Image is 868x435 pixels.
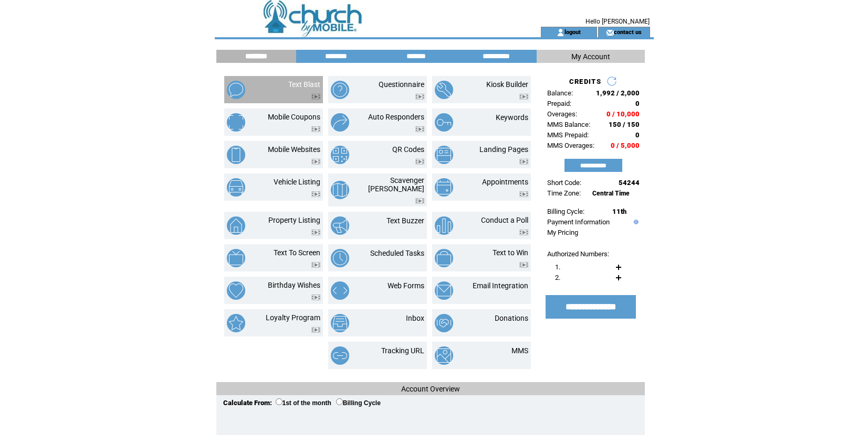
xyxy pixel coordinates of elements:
[519,159,528,165] img: video.png
[227,146,245,164] img: mobile-websites.png
[388,281,424,290] a: Web Forms
[557,28,564,37] img: account_icon.gif
[547,208,584,215] span: Billing Cycle:
[370,249,424,257] a: Scheduled Tasks
[555,263,560,271] span: 1.
[268,113,320,121] a: Mobile Coupons
[609,121,640,128] span: 150 / 150
[336,399,381,407] label: Billing Cycle
[585,18,650,25] span: Hello [PERSON_NAME]
[596,89,640,97] span: 1,992 / 2,000
[635,131,640,139] span: 0
[331,113,349,132] img: auto-responders.png
[479,145,528,154] a: Landing Pages
[606,110,640,118] span: 0 / 10,000
[227,216,245,235] img: property-listing.png
[331,314,349,332] img: inbox.png
[288,80,320,89] a: Text Blast
[547,250,609,258] span: Authorized Numbers:
[331,81,349,99] img: questionnaire.png
[276,399,331,407] label: 1st of the month
[276,398,283,405] input: 1st of the month
[547,110,577,118] span: Overages:
[311,159,320,165] img: video.png
[392,145,424,154] a: QR Codes
[311,262,320,268] img: video.png
[331,249,349,267] img: scheduled-tasks.png
[368,176,424,193] a: Scavenger [PERSON_NAME]
[547,189,581,197] span: Time Zone:
[614,28,642,35] a: contact us
[274,178,320,186] a: Vehicle Listing
[435,249,453,267] img: text-to-win.png
[493,248,528,257] a: Text to Win
[415,126,424,132] img: video.png
[519,230,528,235] img: video.png
[555,274,560,281] span: 2.
[612,208,626,215] span: 11th
[482,178,528,186] a: Appointments
[311,191,320,197] img: video.png
[569,78,601,85] span: CREDITS
[331,146,349,164] img: qr-codes.png
[473,281,528,290] a: Email Integration
[227,249,245,267] img: text-to-screen.png
[495,314,528,322] a: Donations
[547,218,610,226] a: Payment Information
[519,191,528,197] img: video.png
[571,52,610,61] span: My Account
[386,216,424,225] a: Text Buzzer
[547,89,573,97] span: Balance:
[227,113,245,132] img: mobile-coupons.png
[227,81,245,99] img: text-blast.png
[611,142,640,149] span: 0 / 5,000
[486,80,528,89] a: Kiosk Builder
[435,216,453,235] img: conduct-a-poll.png
[435,146,453,164] img: landing-pages.png
[227,178,245,197] img: vehicle-listing.png
[435,314,453,332] img: donations.png
[331,281,349,300] img: web-forms.png
[331,181,349,199] img: scavenger-hunt.png
[547,179,581,187] span: Short Code:
[435,178,453,197] img: appointments.png
[547,131,589,139] span: MMS Prepaid:
[268,281,320,289] a: Birthday Wishes
[519,262,528,268] img: video.png
[311,126,320,132] img: video.png
[481,216,528,224] a: Conduct a Poll
[223,399,272,407] span: Calculate From:
[401,385,460,393] span: Account Overview
[606,28,614,37] img: contact_us_icon.gif
[435,281,453,300] img: email-integration.png
[547,229,578,236] a: My Pricing
[415,198,424,204] img: video.png
[266,313,320,322] a: Loyalty Program
[406,314,424,322] a: Inbox
[635,100,640,107] span: 0
[415,94,424,100] img: video.png
[435,81,453,99] img: kiosk-builder.png
[496,113,528,122] a: Keywords
[619,179,640,187] span: 54244
[227,314,245,332] img: loyalty-program.png
[311,295,320,300] img: video.png
[435,346,453,365] img: mms.png
[331,346,349,365] img: tracking-url.png
[547,142,594,149] span: MMS Overages:
[268,216,320,224] a: Property Listing
[336,398,343,405] input: Billing Cycle
[227,281,245,300] img: birthday-wishes.png
[311,327,320,333] img: video.png
[511,346,528,355] a: MMS
[547,100,571,107] span: Prepaid:
[435,113,453,132] img: keywords.png
[631,220,639,224] img: help.gif
[268,145,320,154] a: Mobile Websites
[331,216,349,235] img: text-buzzer.png
[564,28,581,35] a: logout
[274,248,320,257] a: Text To Screen
[368,113,424,121] a: Auto Responders
[381,346,424,355] a: Tracking URL
[379,80,424,89] a: Questionnaire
